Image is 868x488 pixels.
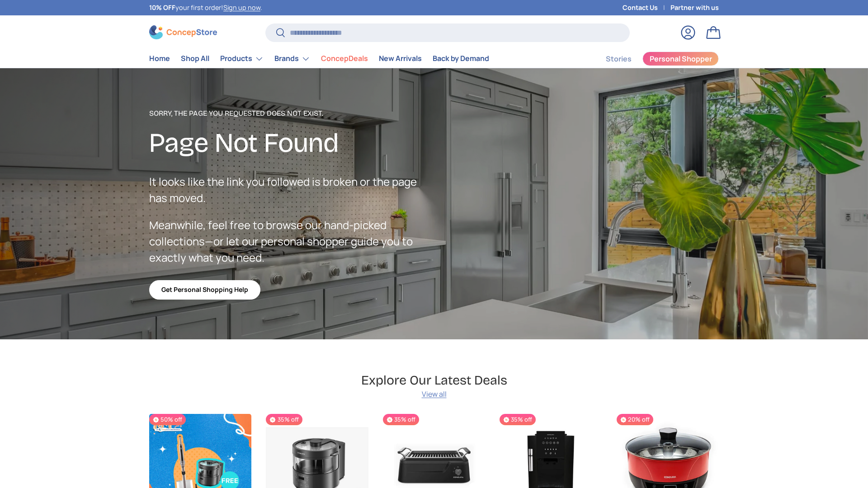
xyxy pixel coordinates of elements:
a: Shop All [181,50,209,67]
a: Stories [606,50,632,68]
a: ConcepDeals [321,50,368,67]
p: Meanwhile, feel free to browse our hand-picked collections—or let our personal shopper guide you ... [149,217,434,266]
span: 35% off [500,414,536,425]
span: 50% off [149,414,186,425]
a: Back by Demand [433,50,489,67]
p: Sorry, the page you requested does not exist. [149,108,434,119]
strong: 10% OFF [149,3,175,12]
nav: Primary [149,50,489,68]
nav: Secondary [584,50,719,68]
a: Home [149,50,170,67]
summary: Products [215,50,269,68]
a: View all [422,389,447,399]
a: Contact Us [623,3,670,13]
summary: Brands [269,50,316,68]
p: It looks like the link you followed is broken or the page has moved. [149,174,434,206]
span: 20% off [617,414,653,425]
h2: Explore Our Latest Deals [361,372,507,389]
span: Personal Shopper [650,55,712,62]
img: ConcepStore [149,25,217,39]
a: New Arrivals [379,50,422,67]
a: Sign up now [223,3,260,12]
span: 35% off [266,414,302,425]
span: 35% off [383,414,419,425]
p: your first order! . [149,3,262,13]
a: Brands [274,50,310,68]
a: Partner with us [670,3,719,13]
h2: Page Not Found [149,126,434,160]
a: Get Personal Shopping Help [149,280,260,300]
a: Personal Shopper [642,52,719,66]
a: Products [220,50,264,68]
